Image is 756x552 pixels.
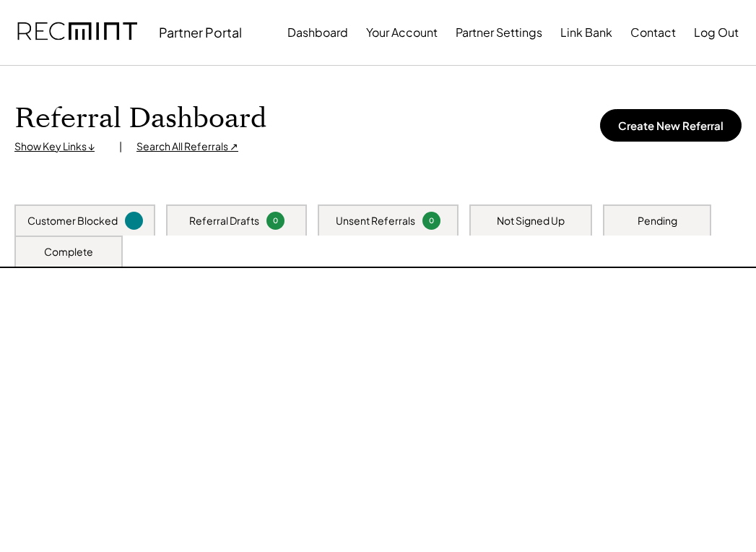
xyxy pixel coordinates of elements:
div: Pending [638,214,677,228]
button: Create New Referral [600,109,742,142]
button: Partner Settings [456,18,542,47]
div: Referral Drafts [189,214,259,228]
div: Partner Portal [159,24,242,40]
button: Dashboard [287,18,348,47]
div: Customer Blocked [27,214,118,228]
div: Complete [44,245,93,259]
button: Contact [630,18,676,47]
div: Not Signed Up [497,214,565,228]
div: | [119,139,122,154]
div: Show Key Links ↓ [14,139,105,154]
div: Unsent Referrals [336,214,415,228]
img: recmint-logotype%403x.png [17,8,137,57]
button: Your Account [366,18,438,47]
button: Log Out [694,18,739,47]
h1: Referral Dashboard [14,102,266,136]
button: Link Bank [560,18,612,47]
div: Search All Referrals ↗ [136,139,238,154]
div: 0 [269,215,282,226]
div: 0 [425,215,438,226]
